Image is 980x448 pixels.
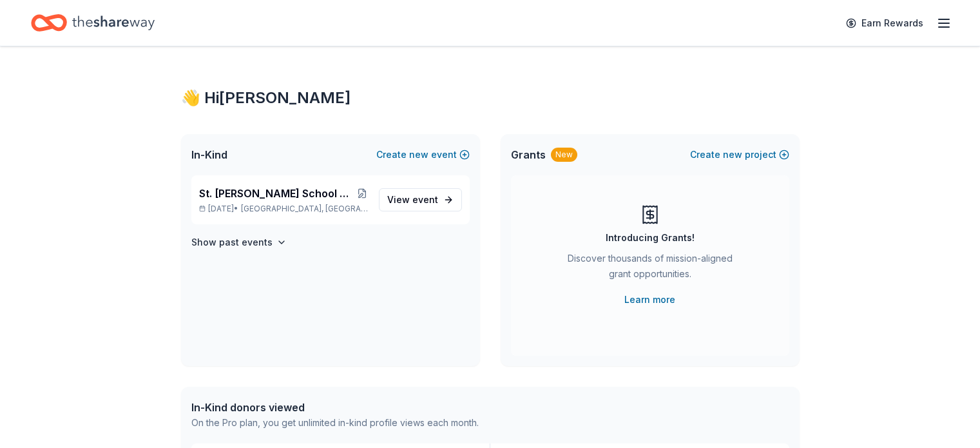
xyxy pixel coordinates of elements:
[379,188,462,211] a: View event
[181,88,800,108] div: 👋 Hi [PERSON_NAME]
[624,292,675,307] a: Learn more
[241,204,368,214] span: [GEOGRAPHIC_DATA], [GEOGRAPHIC_DATA]
[551,148,577,162] div: New
[387,192,438,208] span: View
[409,147,428,162] span: new
[562,251,738,287] div: Discover thousands of mission-aligned grant opportunities.
[199,204,369,214] p: [DATE] •
[723,147,742,162] span: new
[191,235,273,250] h4: Show past events
[191,147,227,162] span: In-Kind
[191,400,479,415] div: In-Kind donors viewed
[690,147,789,162] button: Createnewproject
[191,235,287,250] button: Show past events
[511,147,546,162] span: Grants
[191,415,479,431] div: On the Pro plan, you get unlimited in-kind profile views each month.
[838,12,931,35] a: Earn Rewards
[31,8,155,38] a: Home
[606,230,695,246] div: Introducing Grants!
[376,147,470,162] button: Createnewevent
[199,186,356,201] span: St. [PERSON_NAME] School Gala: A Night in [GEOGRAPHIC_DATA]
[412,194,438,205] span: event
